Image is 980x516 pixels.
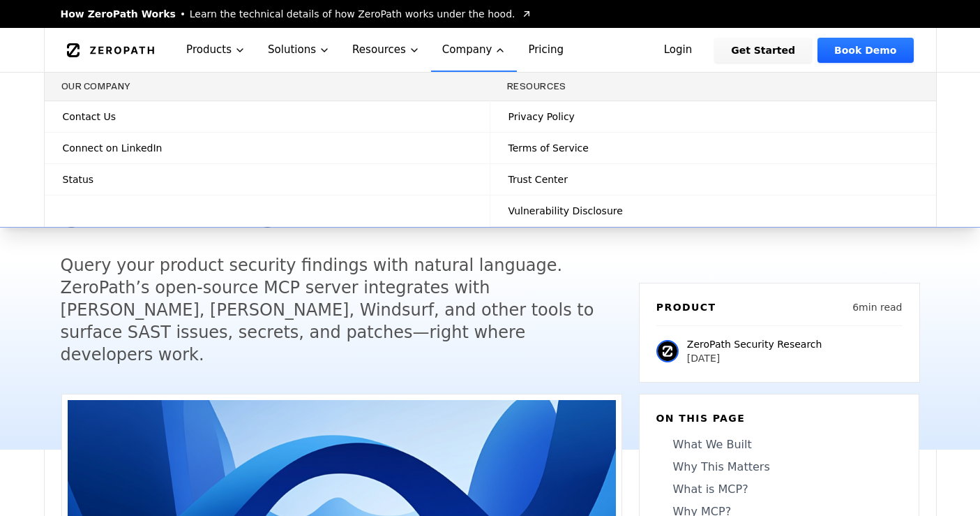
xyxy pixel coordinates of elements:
[508,204,623,218] span: Vulnerability Disclosure
[61,254,596,366] h5: Query your product security findings with natural language. ZeroPath’s open-source MCP server int...
[190,7,515,21] span: Learn the technical details of how ZeroPath works under the hood.
[508,110,575,124] span: Privacy Policy
[490,196,936,226] a: Vulnerability Disclosure
[45,164,490,195] a: Status
[63,172,94,186] span: Status
[63,141,163,155] span: Connect on LinkedIn
[341,28,431,72] button: Resources
[517,28,575,72] a: Pricing
[45,133,490,163] a: Connect on LinkedIn
[61,7,176,21] span: How ZeroPath Works
[508,172,568,186] span: Trust Center
[852,300,902,314] p: 6 min read
[257,28,341,72] button: Solutions
[656,340,679,362] img: ZeroPath Security Research
[45,101,490,132] a: Contact Us
[656,411,902,425] h6: On this page
[61,81,473,92] h3: Our Company
[61,7,532,21] a: How ZeroPath WorksLearn the technical details of how ZeroPath works under the hood.
[490,164,936,195] a: Trust Center
[44,28,937,72] nav: Global
[63,110,116,124] span: Contact Us
[508,141,589,155] span: Terms of Service
[656,300,716,314] h6: Product
[175,28,257,72] button: Products
[714,38,812,63] a: Get Started
[490,133,936,163] a: Terms of Service
[656,481,902,498] a: What is MCP?
[490,101,936,132] a: Privacy Policy
[656,459,902,476] a: Why This Matters
[687,337,822,351] p: ZeroPath Security Research
[656,436,902,453] a: What We Built
[687,351,822,365] p: [DATE]
[647,38,709,63] a: Login
[507,81,919,92] h3: Resources
[431,28,518,72] button: Company
[817,38,913,63] a: Book Demo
